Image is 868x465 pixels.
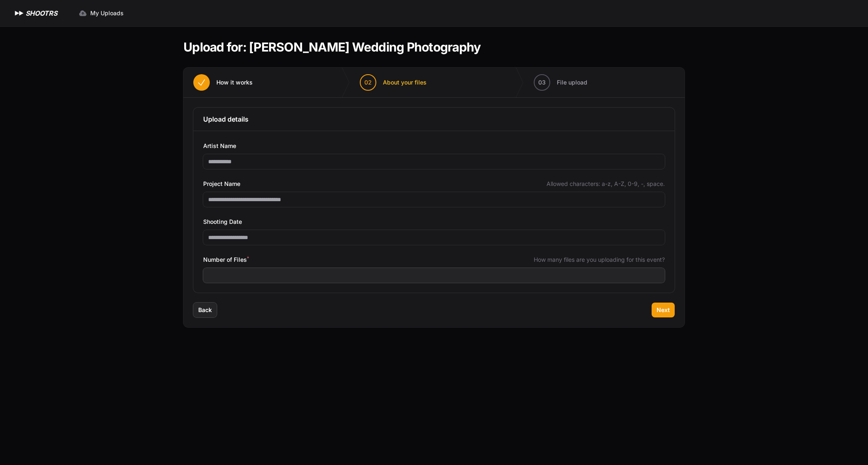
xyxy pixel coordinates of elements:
a: My Uploads [74,6,129,21]
button: 02 About your files [350,68,436,97]
span: 03 [538,78,546,87]
span: Project Name [203,179,240,189]
span: Back [198,306,212,314]
span: Next [657,306,670,314]
h1: SHOOTRS [26,8,57,18]
span: Number of Files [203,255,249,265]
span: 02 [364,78,372,87]
img: SHOOTRS [13,8,26,18]
span: Shooting Date [203,217,242,227]
button: How it works [183,68,263,97]
span: Artist Name [203,141,236,151]
button: 03 File upload [524,68,597,97]
span: File upload [557,78,587,87]
button: Next [652,303,675,317]
h3: Upload details [203,114,665,124]
span: My Uploads [90,9,124,17]
span: Allowed characters: a-z, A-Z, 0-9, -, space. [547,180,665,188]
h1: Upload for: [PERSON_NAME] Wedding Photography [183,40,481,54]
span: How many files are you uploading for this event? [534,256,665,264]
button: Back [193,303,217,317]
span: About your files [383,78,427,87]
a: SHOOTRS SHOOTRS [13,8,57,18]
span: How it works [216,78,253,87]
